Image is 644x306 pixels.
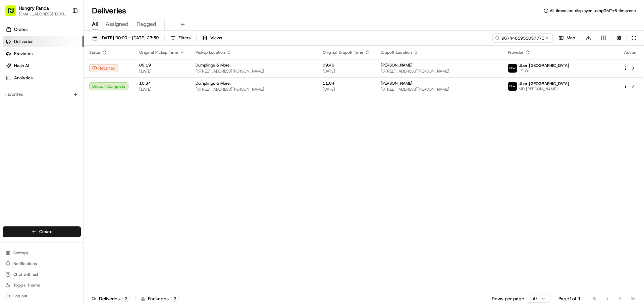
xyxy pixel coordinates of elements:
button: [EMAIL_ADDRESS][DOMAIN_NAME] [19,11,67,17]
button: Views [199,33,225,43]
a: Deliveries [3,36,84,47]
button: Hungry Panda[EMAIL_ADDRESS][DOMAIN_NAME] [3,3,69,19]
span: Chat with us! [13,272,38,277]
span: Dropoff Location [381,50,412,55]
span: LEI Q. [519,68,569,74]
div: 2 [171,296,179,302]
span: [DATE] [139,69,185,74]
span: [STREET_ADDRESS][PERSON_NAME] [196,69,312,74]
span: Views [210,35,222,41]
span: Orders [14,27,28,33]
div: Favorites [3,89,81,100]
span: [DATE] [323,87,370,92]
span: Status [89,50,101,55]
span: Dumplings & More. [196,81,231,86]
span: 10:34 [139,81,185,86]
button: Log out [3,291,81,301]
span: Analytics [14,75,33,81]
button: Returned [89,64,118,72]
span: Original Dropoff Time [323,50,363,55]
a: Orders [3,24,84,35]
span: [PERSON_NAME] [381,62,413,68]
button: Toggle Theme [3,280,81,290]
span: [DATE] [139,87,185,92]
span: [STREET_ADDRESS][PERSON_NAME] [381,87,497,92]
span: Provider [508,50,524,55]
span: Map [567,35,575,41]
input: Type to search [492,33,553,43]
img: uber-new-logo.jpeg [508,64,517,73]
span: [STREET_ADDRESS][PERSON_NAME] [196,87,312,92]
span: Uber [GEOGRAPHIC_DATA] [519,81,569,86]
span: Create [39,229,52,235]
span: Uber [GEOGRAPHIC_DATA] [519,63,569,68]
span: Pickup Location [196,50,225,55]
span: Deliveries [14,39,33,45]
span: [STREET_ADDRESS][PERSON_NAME] [381,69,497,74]
button: Create [3,226,81,237]
span: [PERSON_NAME] [381,81,413,86]
button: Filters [167,33,194,43]
button: [DATE] 00:00 - [DATE] 23:59 [89,33,162,43]
div: Action [623,50,637,55]
div: Deliveries [92,295,130,302]
div: Page 1 of 1 [558,295,581,302]
span: Settings [13,250,29,256]
span: All times are displayed using GMT+8 timezone [550,8,636,13]
span: Nash AI [14,63,29,69]
span: [DATE] [323,69,370,74]
button: Refresh [629,33,639,43]
button: Hungry Panda [19,5,49,11]
span: Log out [13,293,27,299]
span: Toggle Theme [13,282,40,288]
a: Providers [3,48,84,59]
span: All [92,20,98,28]
a: Nash AI [3,60,84,71]
span: MD [PERSON_NAME] [519,86,569,92]
span: 09:19 [139,62,185,68]
button: Notifications [3,259,81,268]
span: [DATE] 00:00 - [DATE] 23:59 [100,35,159,41]
div: Packages [141,295,179,302]
span: Filters [178,35,191,41]
button: Settings [3,248,81,258]
a: Analytics [3,73,84,83]
p: Rows per page [492,295,524,302]
span: Flagged [137,20,156,28]
span: Dumplings & More. [196,62,231,68]
button: Map [555,33,578,43]
span: Original Pickup Time [139,50,178,55]
span: 11:04 [323,81,370,86]
button: Chat with us! [3,270,81,279]
div: 2 [122,296,130,302]
span: 09:49 [323,62,370,68]
h1: Deliveries [92,5,126,16]
span: Notifications [13,261,37,266]
img: uber-new-logo.jpeg [508,82,517,91]
span: Providers [14,51,33,57]
span: Assigned [106,20,128,28]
